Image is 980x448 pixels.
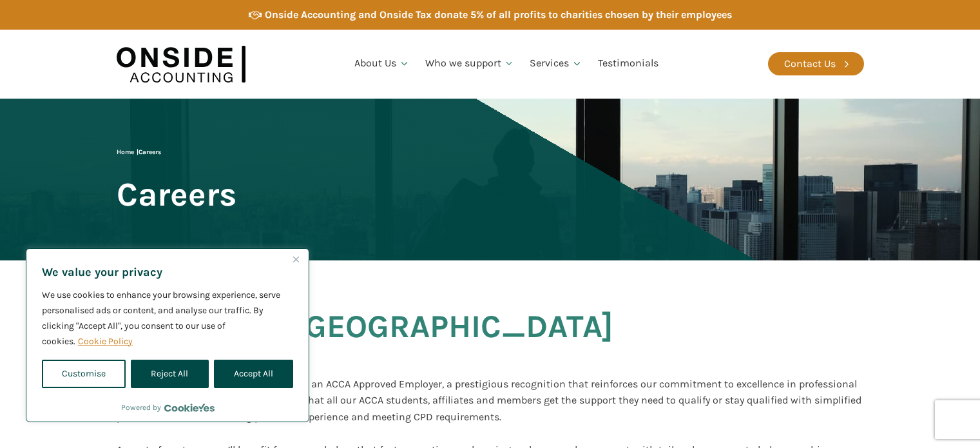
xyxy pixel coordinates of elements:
[293,257,299,262] img: Close
[590,42,666,86] a: Testimonials
[768,52,864,75] a: Contact Us
[214,360,293,388] button: Accept All
[117,148,134,156] a: Home
[117,177,236,212] span: Careers
[347,42,418,86] a: About Us
[418,42,523,86] a: Who we support
[288,251,303,267] button: Close
[117,309,613,376] h2: Working at [GEOGRAPHIC_DATA]
[784,55,836,72] div: Contact Us
[121,401,215,414] div: Powered by
[42,360,126,388] button: Customise
[265,6,732,23] div: Onside Accounting and Onside Tax donate 5% of all profits to charities chosen by their employees
[77,335,133,347] a: Cookie Policy
[164,404,215,412] a: Visit CookieYes website
[131,360,208,388] button: Reject All
[117,39,245,89] img: Onside Accounting
[139,148,161,156] span: Careers
[117,148,161,156] span: |
[522,42,590,86] a: Services
[42,264,293,280] p: We value your privacy
[42,287,293,349] p: We use cookies to enhance your browsing experience, serve personalised ads or content, and analys...
[26,248,309,422] div: We value your privacy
